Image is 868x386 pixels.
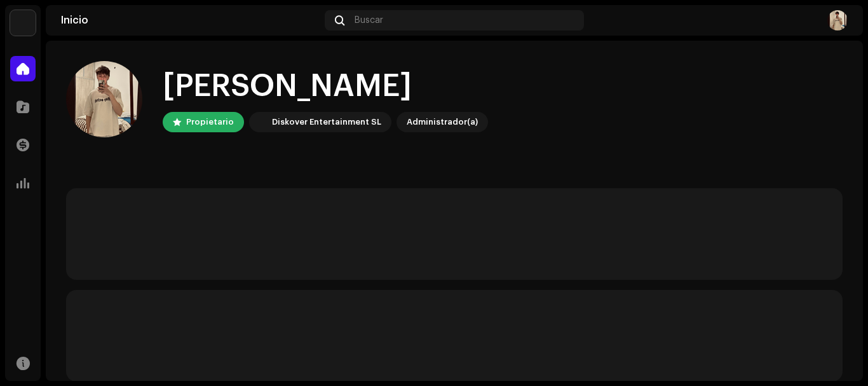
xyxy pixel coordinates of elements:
img: 297a105e-aa6c-4183-9ff4-27133c00f2e2 [10,10,36,36]
div: Propietario [186,114,234,130]
div: Administrador(a) [407,114,478,130]
img: 297a105e-aa6c-4183-9ff4-27133c00f2e2 [252,114,267,130]
img: 96b3b426-05f8-40b1-813c-12f302b2aec6 [827,10,848,31]
img: 96b3b426-05f8-40b1-813c-12f302b2aec6 [66,61,142,137]
div: Inicio [61,15,320,25]
div: Diskover Entertainment SL [272,114,381,130]
span: Buscar [355,15,383,25]
div: [PERSON_NAME] [163,66,488,107]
